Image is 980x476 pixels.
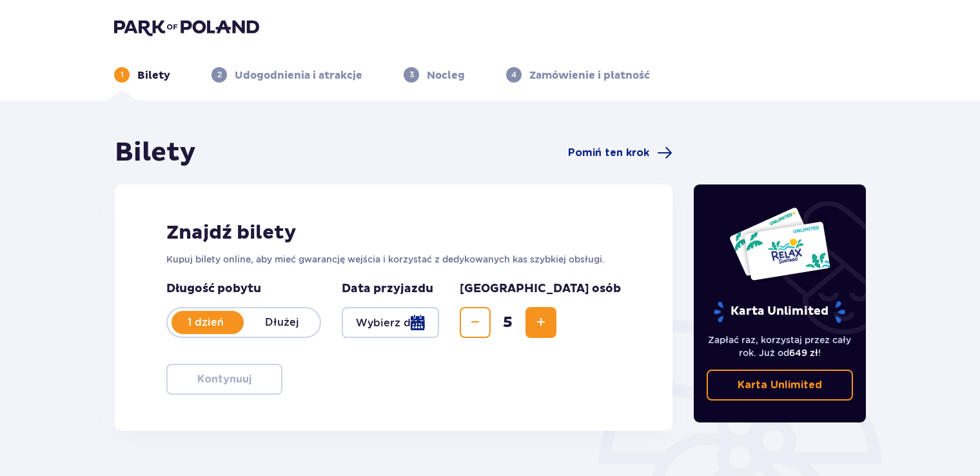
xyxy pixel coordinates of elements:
[789,348,818,358] span: 649 zł
[342,281,433,297] p: Data przyjazdu
[460,281,621,297] p: [GEOGRAPHIC_DATA] osób
[166,253,621,266] p: Kupuj bilety online, aby mieć gwarancję wejścia i korzystać z dedykowanych kas szybkiej obsługi.
[244,315,320,330] p: Dłużej
[121,69,124,81] p: 1
[511,69,516,81] p: 4
[115,137,196,169] h1: Bilety
[168,315,244,330] p: 1 dzień
[529,68,650,83] p: Zamówienie i płatność
[707,333,854,359] p: Zapłać raz, korzystaj przez cały rok. Już od !
[460,307,491,338] button: Decrease
[409,69,414,81] p: 3
[712,301,847,323] p: Karta Unlimited
[738,378,822,392] p: Karta Unlimited
[197,372,251,386] p: Kontynuuj
[166,221,621,245] h2: Znajdź bilety
[217,69,222,81] p: 2
[525,307,556,338] button: Increase
[707,370,854,401] a: Karta Unlimited
[568,146,649,160] span: Pomiń ten krok
[568,145,672,161] a: Pomiń ten krok
[427,68,465,83] p: Nocleg
[166,281,321,297] p: Długość pobytu
[166,364,282,395] button: Kontynuuj
[137,68,170,83] p: Bilety
[493,313,523,332] span: 5
[235,68,362,83] p: Udogodnienia i atrakcje
[114,18,259,36] img: Park of Poland logo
